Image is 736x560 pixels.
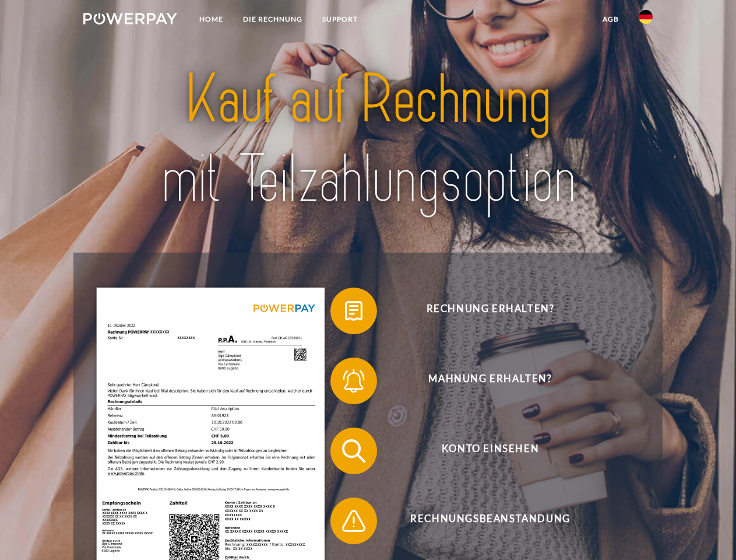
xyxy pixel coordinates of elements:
img: title-powerpay_de.svg [111,56,625,223]
button: Mahnung erhalten? [330,358,633,404]
span: Mahnung erhalten? [347,358,633,404]
img: qb_bell.svg [339,366,368,395]
a: agb [593,9,629,30]
img: qb_search.svg [339,436,368,466]
button: Rechnungsbeanstandung [330,498,633,544]
img: qb_bill.svg [339,296,368,325]
a: Home [189,9,233,30]
img: logo-powerpay-white.svg [83,13,177,24]
button: Konto einsehen [330,428,633,474]
a: SUPPORT [312,9,368,30]
a: DIE RECHNUNG [233,9,312,30]
img: de [639,10,653,24]
span: Rechnung erhalten? [347,288,633,334]
span: Konto einsehen [347,428,633,474]
img: qb_warning.svg [339,506,368,535]
button: Rechnung erhalten? [330,288,633,334]
span: Rechnungsbeanstandung [347,498,633,544]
